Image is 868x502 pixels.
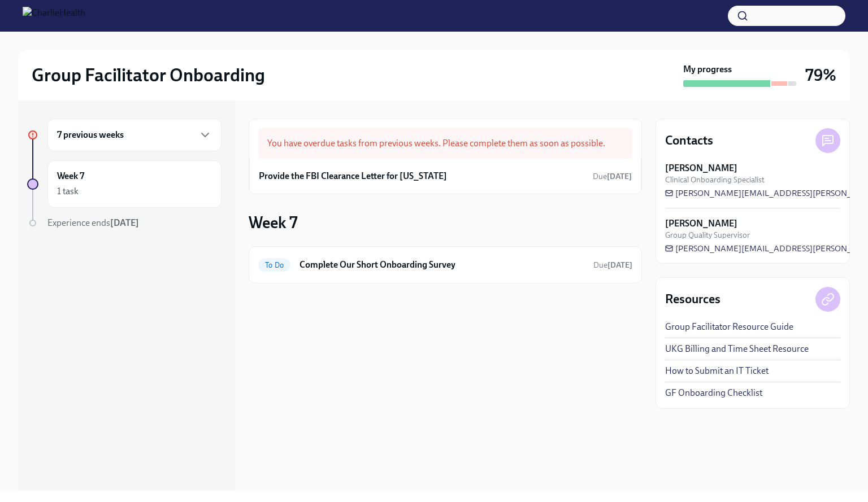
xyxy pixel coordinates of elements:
span: Group Quality Supervisor [665,230,750,241]
strong: [PERSON_NAME] [665,217,737,230]
h4: Resources [665,291,721,308]
a: Week 71 task [27,160,222,208]
div: 1 task [57,185,79,198]
a: Group Facilitator Resource Guide [665,321,793,333]
a: Provide the FBI Clearance Letter for [US_STATE]Due[DATE] [259,168,632,185]
h2: Group Facilitator Onboarding [32,64,265,86]
span: Experience ends [47,217,139,228]
h4: Contacts [665,132,713,149]
h6: Week 7 [57,170,84,182]
h3: Week 7 [249,212,298,233]
span: Clinical Onboarding Specialist [665,174,765,185]
strong: My progress [683,63,732,76]
h3: 79% [805,65,836,85]
div: You have overdue tasks from previous weeks. Please complete them as soon as possible. [258,128,632,159]
img: CharlieHealth [23,7,85,25]
a: To DoComplete Our Short Onboarding SurveyDue[DATE] [258,256,632,274]
h6: 7 previous weeks [57,129,124,141]
h6: Provide the FBI Clearance Letter for [US_STATE] [259,170,447,182]
a: How to Submit an IT Ticket [665,365,769,377]
strong: [DATE] [607,260,632,270]
a: UKG Billing and Time Sheet Resource [665,343,809,355]
div: 7 previous weeks [47,119,222,151]
h6: Complete Our Short Onboarding Survey [300,259,584,271]
span: August 6th, 2025 09:00 [593,171,632,182]
span: Due [593,172,632,181]
strong: [DATE] [607,172,632,181]
span: Due [593,260,632,270]
a: GF Onboarding Checklist [665,387,762,399]
strong: [DATE] [110,217,139,228]
span: To Do [258,261,290,269]
strong: [PERSON_NAME] [665,162,737,174]
span: August 13th, 2025 09:00 [593,260,632,270]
